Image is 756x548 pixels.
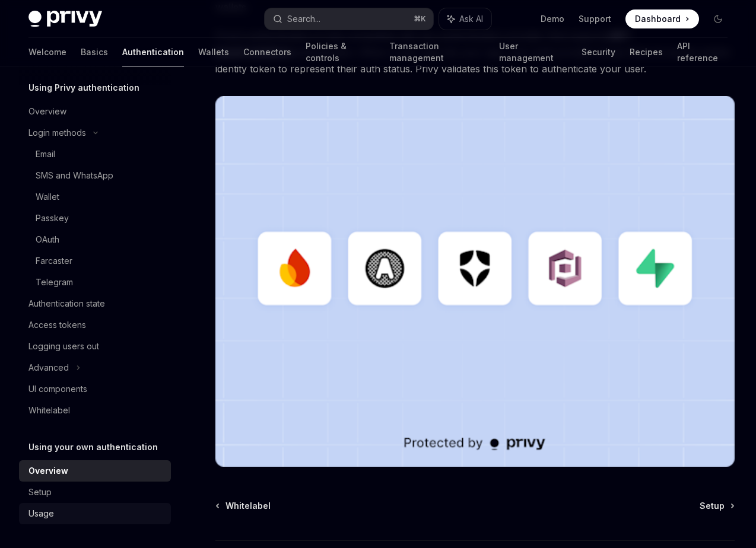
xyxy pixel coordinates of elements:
[19,144,171,165] a: Email
[28,361,69,375] div: Advanced
[582,38,615,66] a: Security
[28,382,87,396] div: UI components
[630,38,663,66] a: Recipes
[19,293,171,314] a: Authentication state
[28,464,68,478] div: Overview
[19,400,171,421] a: Whitelabel
[19,378,171,400] a: UI components
[19,186,171,208] a: Wallet
[579,13,611,25] a: Support
[28,126,86,140] div: Login methods
[265,8,433,30] button: Search...⌘K
[635,13,681,25] span: Dashboard
[28,104,66,119] div: Overview
[215,96,735,467] img: JWT-based auth splash
[28,11,102,27] img: dark logo
[19,250,171,272] a: Farcaster
[36,147,55,161] div: Email
[36,211,69,225] div: Passkey
[700,500,725,512] span: Setup
[28,403,70,418] div: Whitelabel
[499,38,567,66] a: User management
[28,81,139,95] h5: Using Privy authentication
[36,254,72,268] div: Farcaster
[389,38,485,66] a: Transaction management
[19,229,171,250] a: OAuth
[700,500,733,512] a: Setup
[28,339,99,353] div: Logging users out
[36,232,59,247] div: OAuth
[19,460,171,482] a: Overview
[306,38,375,66] a: Policies & controls
[81,38,108,66] a: Basics
[19,314,171,336] a: Access tokens
[19,208,171,229] a: Passkey
[28,485,52,499] div: Setup
[709,9,728,28] button: Toggle dark mode
[198,38,229,66] a: Wallets
[28,318,86,332] div: Access tokens
[36,168,113,183] div: SMS and WhatsApp
[19,101,171,122] a: Overview
[28,440,158,454] h5: Using your own authentication
[225,500,271,512] span: Whitelabel
[28,38,66,66] a: Welcome
[459,13,483,25] span: Ask AI
[439,8,491,30] button: Ask AI
[19,503,171,524] a: Usage
[217,500,271,512] a: Whitelabel
[414,14,426,24] span: ⌘ K
[28,297,105,311] div: Authentication state
[28,506,54,521] div: Usage
[541,13,564,25] a: Demo
[36,190,59,204] div: Wallet
[36,275,73,289] div: Telegram
[19,482,171,503] a: Setup
[122,38,184,66] a: Authentication
[625,9,699,28] a: Dashboard
[287,12,320,26] div: Search...
[19,165,171,186] a: SMS and WhatsApp
[19,336,171,357] a: Logging users out
[677,38,728,66] a: API reference
[243,38,291,66] a: Connectors
[19,272,171,293] a: Telegram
